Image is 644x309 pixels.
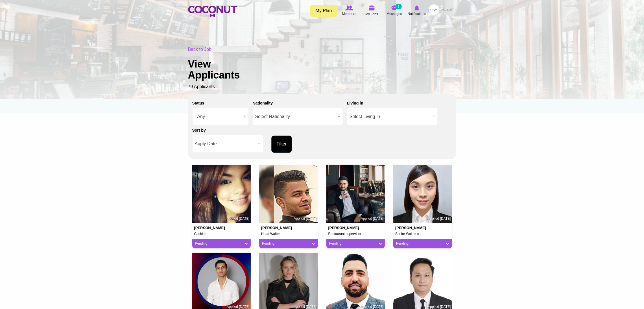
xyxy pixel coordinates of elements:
h5: Senior Waitress [395,232,450,236]
span: Select Nationality [255,108,336,126]
a: Messages Messages 6 [383,4,406,17]
h1: View Applicants [188,58,259,81]
h4: [PERSON_NAME] [395,226,428,230]
label: Status [192,100,204,106]
a: العربية [440,4,456,16]
span: Apply Date [195,135,256,153]
img: Browse Members [345,5,353,10]
span: Connect to Unlock the Profile [328,303,333,309]
img: Sudhanshu Ranjan's picture [259,165,318,223]
div: 79 Applicants [188,46,456,90]
a: Pending [396,241,449,246]
a: My Jobs My Jobs [361,4,383,18]
h5: Restaurant supervisor [328,232,383,236]
span: Notifications [408,11,426,17]
a: Browse Members Members [338,4,361,17]
img: Messages [392,5,397,10]
a: Notifications Notifications [406,4,428,17]
h4: [PERSON_NAME] [328,226,361,230]
span: Members [342,11,356,17]
label: Sort by [192,127,206,133]
img: Moazam Saleem's picture [326,165,385,223]
button: Filter [271,136,292,153]
a: My Plan [310,5,338,17]
img: Aileen Ibarlin's picture [393,165,452,223]
h5: Head Waiter [261,232,316,236]
img: Marlyn Castro's picture [192,165,251,223]
h5: Cashier [194,232,249,236]
h4: [PERSON_NAME] [261,226,294,230]
small: 6 [395,4,401,9]
a: Pending [262,241,315,246]
label: Living in [347,100,363,106]
a: Pending [195,241,248,246]
span: Messages [387,11,402,17]
img: Home [188,6,237,17]
span: - Any - [195,108,241,126]
span: My Jobs [365,11,378,17]
h4: [PERSON_NAME] [194,226,227,230]
img: Notifications [414,5,419,10]
a: Back to Job [188,47,212,52]
label: Nationality [253,100,273,106]
span: Select Living In [350,108,430,126]
a: Pending [329,241,382,246]
img: My Jobs [369,5,375,10]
